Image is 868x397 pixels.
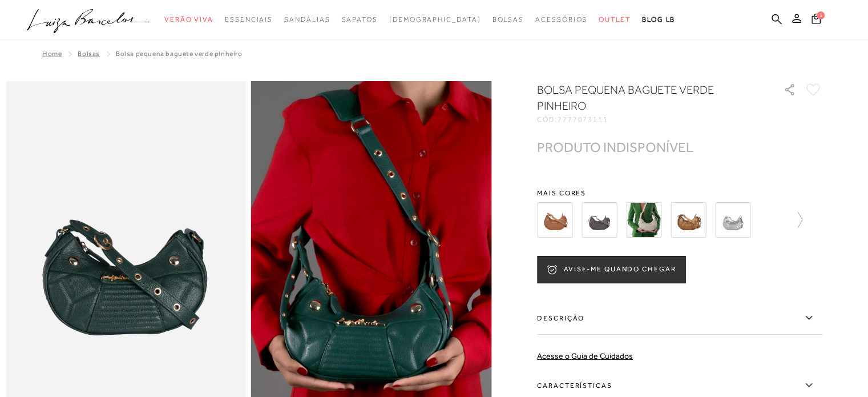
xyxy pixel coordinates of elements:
[642,15,675,23] span: BLOG LB
[492,15,524,23] span: Bolsas
[341,15,377,23] span: Sapatos
[715,202,750,238] img: BOLSA BAGUETE EM COURO PRATA COM ALÇA DE ILHOSES PEQUENA
[284,9,330,30] a: categoryNavScreenReaderText
[537,141,693,153] div: PRODUTO INDISPONÍVEL
[599,9,631,30] a: categoryNavScreenReaderText
[537,302,822,335] label: Descrição
[808,12,825,28] button: 1
[537,351,633,360] a: Acesse o Guia de Cuidados
[78,50,100,58] a: Bolsas
[537,202,572,238] img: BOLSA BAGUETE EM COURO CARAMELO COM ALÇA DE ILHOSES PEQUENA
[537,190,822,197] span: Mais cores
[582,202,617,238] img: BOLSA BAGUETE EM COURO ESTONADO CINZA GRAFITE COM ALÇA DE ILHOSES PEQUENA
[341,9,377,30] a: categoryNavScreenReaderText
[164,9,213,30] a: categoryNavScreenReaderText
[42,50,62,58] a: Home
[535,15,587,23] span: Acessórios
[558,115,608,123] span: 7777073111
[599,15,631,23] span: Outlet
[537,82,751,114] h1: BOLSA PEQUENA BAGUETE VERDE PINHEIRO
[284,15,330,23] span: Sandálias
[116,50,243,58] span: BOLSA PEQUENA BAGUETE VERDE PINHEIRO
[671,202,706,238] img: BOLSA BAGUETE EM COURO OURO VELHO COM ALÇA DE ILHOSES PEQUENA
[225,15,273,23] span: Essenciais
[492,9,524,30] a: categoryNavScreenReaderText
[537,256,685,283] button: AVISE-ME QUANDO CHEGAR
[164,15,213,23] span: Verão Viva
[626,202,661,238] img: BOLSA BAGUETE EM COURO OFF WHITE COM ALÇA DE ILHOSES PEQUENA
[642,9,675,30] a: BLOG LB
[535,9,587,30] a: categoryNavScreenReaderText
[225,9,273,30] a: categoryNavScreenReaderText
[537,116,765,123] div: CÓD:
[817,11,825,19] span: 1
[389,9,481,30] a: noSubCategoriesText
[389,15,481,23] span: [DEMOGRAPHIC_DATA]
